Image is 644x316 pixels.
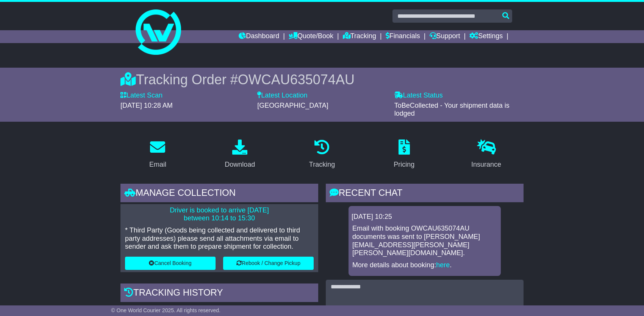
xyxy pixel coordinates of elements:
[386,30,420,43] a: Financials
[289,30,333,43] a: Quote/Book
[257,91,307,100] label: Latest Location
[149,160,166,170] div: Email
[326,184,524,204] div: RECENT CHAT
[352,213,498,221] div: [DATE] 10:25
[436,261,450,269] a: here
[225,160,255,170] div: Download
[223,257,314,270] button: Rebook / Change Pickup
[469,30,503,43] a: Settings
[125,226,314,251] p: * Third Party (Goods being collected and delivered to third party addresses) please send all atta...
[125,206,314,223] p: Driver is booked to arrive [DATE] between 10:14 to 15:30
[389,137,419,172] a: Pricing
[343,30,376,43] a: Tracking
[111,307,220,313] span: © One World Courier 2025. All rights reserved.
[120,184,318,204] div: Manage collection
[394,160,414,170] div: Pricing
[430,30,460,43] a: Support
[125,257,216,270] button: Cancel Booking
[394,91,443,100] label: Latest Status
[120,91,163,100] label: Latest Scan
[352,261,497,270] p: More details about booking: .
[471,160,501,170] div: Insurance
[238,72,355,87] span: OWCAU635074AU
[144,137,171,172] a: Email
[304,137,340,172] a: Tracking
[394,102,510,118] span: ToBeCollected - Your shipment data is lodged
[120,283,318,304] div: Tracking history
[120,102,173,109] span: [DATE] 10:28 AM
[466,137,506,172] a: Insurance
[309,160,335,170] div: Tracking
[257,102,328,109] span: [GEOGRAPHIC_DATA]
[239,30,279,43] a: Dashboard
[220,137,260,172] a: Download
[352,225,497,257] p: Email with booking OWCAU635074AU documents was sent to [PERSON_NAME][EMAIL_ADDRESS][PERSON_NAME][...
[120,71,524,88] div: Tracking Order #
